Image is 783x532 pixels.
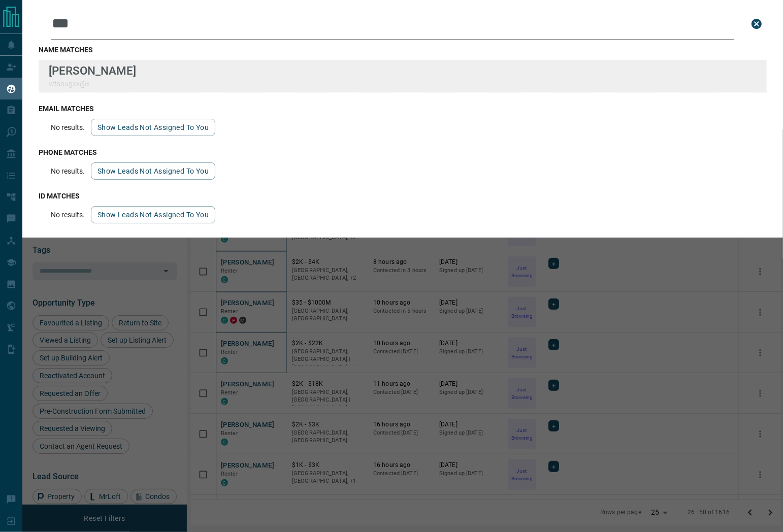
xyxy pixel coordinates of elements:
[51,123,85,131] p: No results.
[91,162,215,180] button: show leads not assigned to you
[39,105,767,113] h3: email matches
[746,14,767,34] button: close search bar
[49,64,136,77] p: [PERSON_NAME]
[49,80,136,88] p: wtsougxx@x
[39,148,767,156] h3: phone matches
[91,206,215,223] button: show leads not assigned to you
[39,46,767,54] h3: name matches
[51,211,85,219] p: No results.
[51,167,85,175] p: No results.
[91,119,215,136] button: show leads not assigned to you
[39,192,767,200] h3: id matches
